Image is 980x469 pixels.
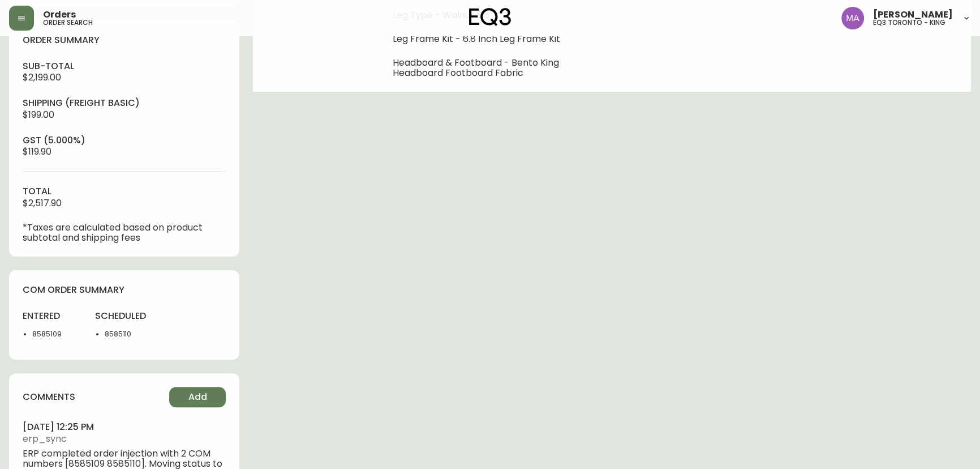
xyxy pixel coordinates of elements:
[23,391,75,403] h4: comments
[23,108,54,121] span: $199.00
[873,10,953,19] span: [PERSON_NAME]
[23,34,226,46] h4: order summary
[393,34,575,44] li: Leg Frame Kit - 6.8 Inch Leg Frame Kit
[32,329,81,339] li: 8585109
[43,10,76,19] span: Orders
[469,8,511,26] img: logo
[95,310,154,322] h4: scheduled
[23,71,61,84] span: $2,199.00
[393,58,575,78] li: Headboard & Footboard - Bento King Headboard Footboard Fabric
[23,434,226,444] span: erp_sync
[23,97,226,109] h4: Shipping ( Freight Basic )
[169,387,226,407] button: Add
[23,134,226,147] h4: gst (5.000%)
[841,7,864,29] img: 4f0989f25cbf85e7eb2537583095d61e
[23,223,226,243] p: *Taxes are calculated based on product subtotal and shipping fees
[43,19,93,26] h5: order search
[23,185,226,198] h4: total
[23,310,81,322] h4: entered
[23,421,226,433] h4: [DATE] 12:25 pm
[23,284,226,296] h4: com order summary
[105,329,154,339] li: 8585110
[23,60,226,73] h4: sub-total
[873,19,945,26] h5: eq3 toronto - king
[188,391,207,403] span: Add
[23,197,62,210] span: $2,517.90
[23,145,51,158] span: $119.90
